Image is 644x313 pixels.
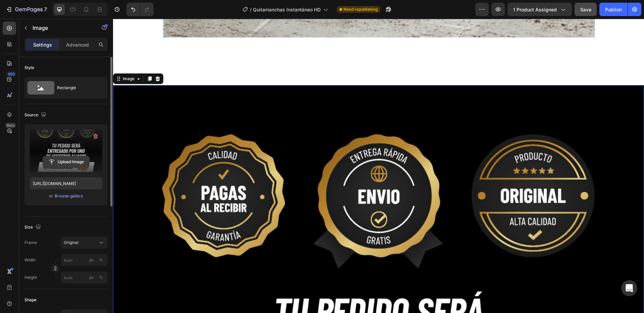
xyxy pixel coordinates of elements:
iframe: Design area [113,19,644,313]
div: Rectangle [57,80,98,96]
div: % [99,257,103,263]
input: https://example.com/image.jpg [30,177,102,189]
div: px [89,274,94,280]
button: 7 [3,3,50,16]
div: Source [24,111,48,120]
div: Browse gallery [55,193,83,199]
p: Advanced [66,41,89,48]
div: Size [24,223,42,232]
button: 1 product assigned [507,3,572,16]
label: Frame [24,240,37,246]
button: Upload Image [43,156,90,168]
div: Beta [5,123,16,128]
button: Browse gallery [54,193,84,199]
input: px% [61,254,108,266]
div: Publish [605,6,622,13]
span: Need republishing [343,6,378,12]
div: px [89,257,94,263]
span: / [250,6,252,13]
span: or [49,192,53,200]
span: Original [64,240,78,246]
button: Original [61,237,108,249]
p: 7 [44,5,47,13]
button: % [88,256,96,264]
p: Image [33,24,90,32]
button: px [97,273,105,281]
span: Quitamanchas Instantáneo HD [253,6,321,13]
span: Save [580,7,591,12]
div: Style [24,65,34,71]
div: Undo/Redo [126,3,154,16]
input: px% [61,271,108,284]
button: Publish [599,3,628,16]
p: Settings [33,41,52,48]
div: 450 [6,71,16,77]
span: 1 product assigned [513,6,557,13]
button: % [88,273,96,281]
button: Save [575,3,597,16]
label: Height [24,274,37,280]
div: Open Intercom Messenger [621,280,637,296]
label: Width [24,257,36,263]
div: % [99,274,103,280]
div: Shape [24,297,37,303]
button: px [97,256,105,264]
